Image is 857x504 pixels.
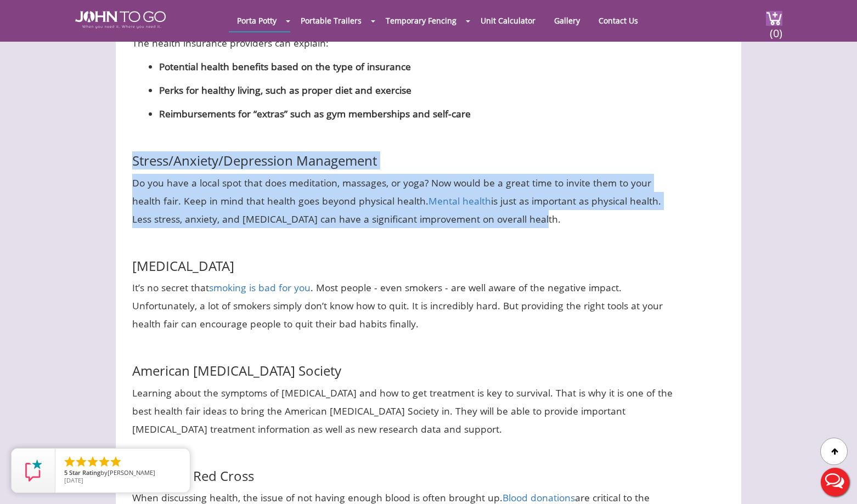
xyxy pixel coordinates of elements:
b: Potential health benefits based on the type of insurance [159,60,411,73]
a: Mental health [428,194,491,207]
img: Review Rating [22,460,44,482]
p: Do you have a local spot that does meditation, massages, or yoga? Now would be a great time to in... [132,174,673,228]
li:  [63,455,76,468]
span: Star Rating [69,468,100,477]
a: Blood donations [503,491,575,504]
a: Porta Potty [229,10,285,31]
a: Gallery [546,10,588,31]
span: 5 [64,468,67,477]
li:  [86,455,99,468]
img: JOHN to go [75,11,166,29]
span: [DATE] [64,476,83,484]
a: Unit Calculator [472,10,544,31]
h3: Stress/Anxiety/Depression Management [132,134,673,168]
a: Portable Trailers [292,10,370,31]
p: The health insurance providers can explain: [132,34,673,52]
li:  [75,455,88,468]
span: [PERSON_NAME] [108,468,155,477]
a: smoking is bad for you [209,281,311,294]
p: Learning about the symptoms of [MEDICAL_DATA] and how to get treatment is key to survival. That i... [132,384,673,438]
h3: American Red Cross [132,449,673,483]
b: Reimbursements for “extras” such as gym memberships and self-care [159,107,471,120]
a: Contact Us [590,10,646,31]
b: Perks for healthy living, such as proper diet and exercise [159,83,411,97]
li:  [98,455,111,468]
button: Live Chat [813,460,857,504]
p: It’s no secret that . Most people - even smokers - are well aware of the negative impact. Unfortu... [132,279,673,333]
img: cart a [766,11,782,26]
span: by [64,469,181,477]
li:  [109,455,122,468]
a: Temporary Fencing [377,10,465,31]
span: (0) [769,17,782,41]
h3: American [MEDICAL_DATA] Society [132,344,673,378]
h3: [MEDICAL_DATA] [132,239,673,273]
